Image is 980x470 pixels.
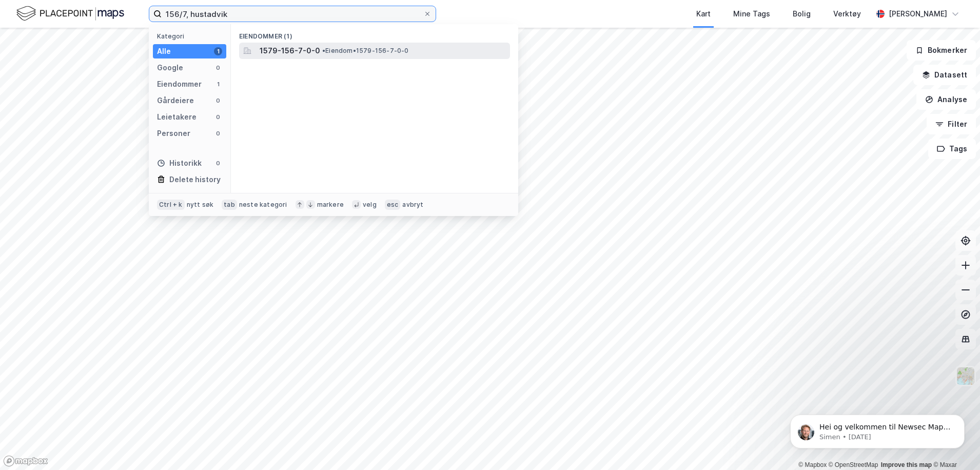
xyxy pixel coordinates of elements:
[157,111,197,123] div: Leietakere
[696,8,711,20] div: Kart
[363,201,377,209] div: velg
[907,40,976,61] button: Bokmerker
[157,45,171,57] div: Alle
[322,47,325,54] span: •
[913,65,976,85] button: Datasett
[402,201,423,209] div: avbryt
[927,114,976,134] button: Filter
[157,32,226,40] div: Kategori
[214,96,222,105] div: 0
[157,62,183,74] div: Google
[881,461,932,468] a: Improve this map
[157,78,202,90] div: Eiendommer
[793,8,811,20] div: Bolig
[214,129,222,138] div: 0
[214,80,222,88] div: 1
[889,8,947,20] div: [PERSON_NAME]
[16,5,124,23] img: logo.f888ab2527a4732fd821a326f86c7f29.svg
[222,200,237,210] div: tab
[214,159,222,167] div: 0
[157,94,194,107] div: Gårdeiere
[162,6,423,22] input: Søk på adresse, matrikkel, gårdeiere, leietakere eller personer
[385,200,401,210] div: esc
[157,157,202,169] div: Historikk
[317,201,344,209] div: markere
[775,393,980,465] iframe: Intercom notifications message
[928,139,976,159] button: Tags
[260,45,320,57] span: 1579-156-7-0-0
[169,173,221,186] div: Delete history
[322,47,409,55] span: Eiendom • 1579-156-7-0-0
[214,64,222,72] div: 0
[833,8,861,20] div: Verktøy
[3,455,48,467] a: Mapbox homepage
[239,201,287,209] div: neste kategori
[916,89,976,110] button: Analyse
[798,461,827,468] a: Mapbox
[733,8,770,20] div: Mine Tags
[157,127,190,140] div: Personer
[829,461,878,468] a: OpenStreetMap
[956,366,975,386] img: Z
[187,201,214,209] div: nytt søk
[214,113,222,121] div: 0
[157,200,185,210] div: Ctrl + k
[231,24,518,43] div: Eiendommer (1)
[214,47,222,55] div: 1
